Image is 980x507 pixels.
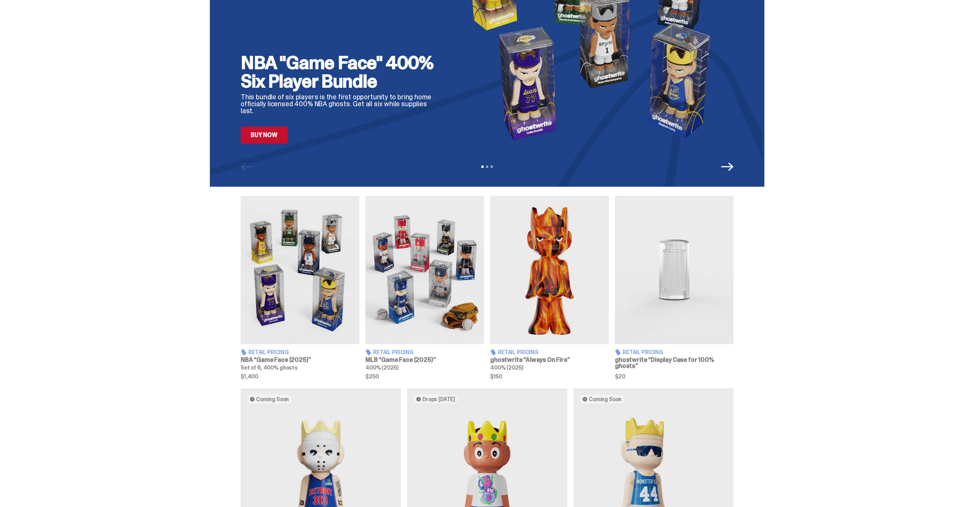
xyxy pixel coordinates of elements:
h3: MLB “Game Face (2025)” [365,357,484,363]
img: Always On Fire [490,196,609,344]
span: Coming Soon [589,396,622,402]
button: View slide 3 [491,166,493,168]
img: Game Face (2025) [241,196,359,344]
h2: NBA "Game Face" 400% Six Player Bundle [241,54,441,90]
a: Game Face (2025) Retail Pricing [241,196,359,379]
span: $1,400 [241,374,359,379]
span: 400% (2025) [365,364,398,371]
button: View slide 1 [481,166,484,168]
a: Display Case for 100% ghosts Retail Pricing [615,196,734,379]
span: $150 [490,374,609,379]
span: $20 [615,374,734,379]
img: Display Case for 100% ghosts [615,196,734,344]
span: Set of 6, 400% ghosts [241,364,298,371]
button: Next [721,161,734,173]
span: Coming Soon [256,396,289,402]
h3: ghostwrite “Display Case for 100% ghosts” [615,357,734,369]
a: Always On Fire Retail Pricing [490,196,609,379]
button: View slide 2 [486,166,488,168]
span: Drops [DATE] [422,396,455,402]
h3: ghostwrite “Always On Fire” [490,357,609,363]
a: Buy Now [241,127,288,144]
span: Retail Pricing [373,350,414,355]
span: Retail Pricing [248,350,289,355]
a: Game Face (2025) Retail Pricing [365,196,484,379]
h3: NBA “Game Face (2025)” [241,357,359,363]
span: Retail Pricing [623,350,663,355]
p: This bundle of six players is the first opportunity to bring home officially licensed 400% NBA gh... [241,94,441,114]
span: $250 [365,374,484,379]
img: Game Face (2025) [365,196,484,344]
span: 400% (2025) [490,364,523,371]
span: Retail Pricing [498,350,538,355]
